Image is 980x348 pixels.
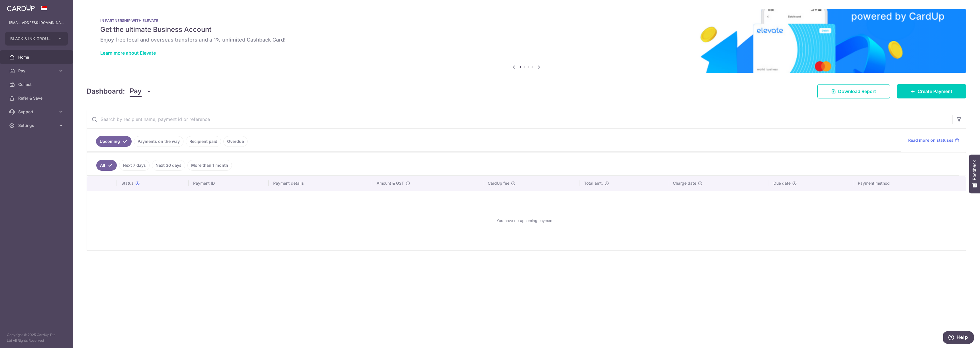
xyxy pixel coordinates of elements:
a: More than 1 month [187,160,232,171]
iframe: Opens a widget where you can find more information [943,331,974,345]
span: Settings [18,123,56,128]
a: Recipient paid [186,136,221,147]
span: Total amt. [584,180,603,186]
img: Renovation banner [87,9,966,73]
h5: Get the ultimate Business Account [100,25,953,34]
th: Payment method [853,176,966,191]
a: Create Payment [897,84,966,98]
span: CardUp fee [488,180,509,186]
h4: Dashboard: [87,86,125,96]
a: Payments on the way [134,136,183,147]
a: Read more on statuses [908,137,959,143]
span: Support [18,109,56,115]
span: Amount & GST [377,180,404,186]
span: Home [18,54,56,60]
a: Learn more about Elevate [100,50,156,56]
th: Payment details [269,176,372,191]
p: [EMAIL_ADDRESS][DOMAIN_NAME] [9,20,64,26]
button: Feedback - Show survey [969,155,980,193]
span: Collect [18,82,56,87]
div: You have no upcoming payments. [94,195,959,246]
span: Read more on statuses [908,137,954,143]
th: Payment ID [189,176,269,191]
span: Status [121,180,134,186]
span: BLACK & INK GROUP PTE. LTD [10,36,52,42]
span: Create Payment [918,88,952,95]
span: Charge date [673,180,696,186]
span: Pay [130,86,142,97]
button: BLACK & INK GROUP PTE. LTD [5,32,68,46]
a: All [96,160,117,171]
button: Pay [130,86,152,97]
a: Upcoming [96,136,132,147]
img: CardUp [7,5,35,11]
a: Download Report [817,84,890,98]
p: IN PARTNERSHIP WITH ELEVATE [100,18,953,23]
h6: Enjoy free local and overseas transfers and a 1% unlimited Cashback Card! [100,36,953,43]
span: Due date [773,180,791,186]
span: Refer & Save [18,95,56,101]
span: Pay [18,68,56,74]
a: Next 30 days [152,160,185,171]
span: Feedback [972,160,977,180]
a: Next 7 days [119,160,150,171]
a: Overdue [223,136,248,147]
input: Search by recipient name, payment id or reference [87,110,952,128]
span: Download Report [838,88,876,95]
